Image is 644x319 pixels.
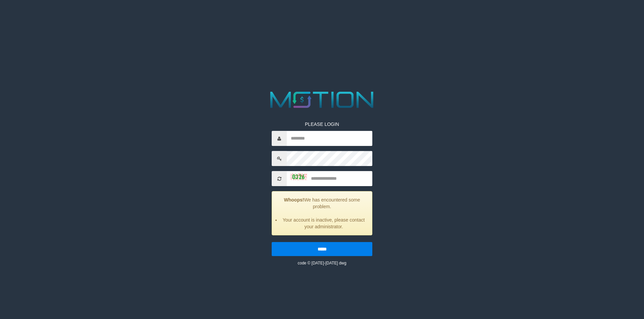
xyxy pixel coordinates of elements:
[272,191,372,235] div: We has encountered some problem.
[298,261,346,265] small: code © [DATE]-[DATE] dwg
[290,173,307,180] img: captcha
[280,217,367,230] li: Your account is inactive, please contact your administrator.
[266,89,378,111] img: MOTION_logo.png
[284,197,304,203] strong: Whoops!
[272,121,372,128] p: PLEASE LOGIN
